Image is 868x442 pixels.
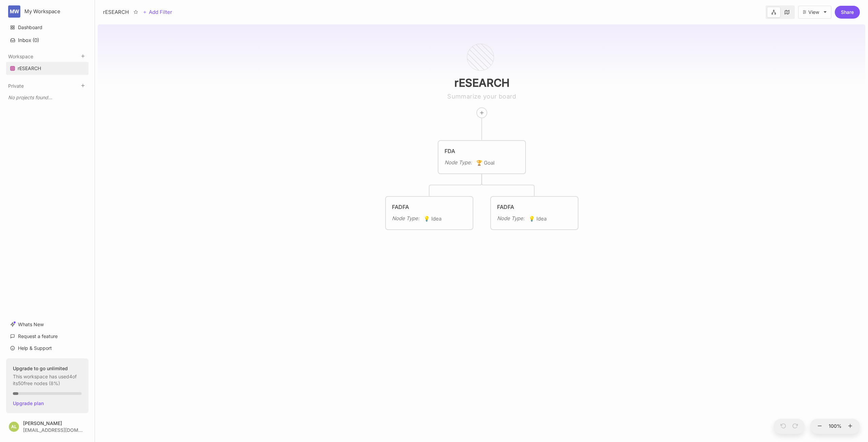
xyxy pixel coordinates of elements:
[6,62,88,75] a: rESEARCH
[6,34,88,46] button: Inbox (0)
[490,196,579,230] div: FADFANode Type:💡Idea
[6,91,88,104] div: No projects found...
[6,21,88,34] a: Dashboard
[423,215,441,223] span: Idea
[529,215,536,222] i: 💡
[827,419,843,434] button: 100%
[8,5,86,18] button: MWMy Workspace
[6,342,88,355] a: Help & Support
[8,83,24,89] button: Private
[497,214,525,223] div: Node Type :
[529,215,547,223] span: Idea
[392,214,419,223] div: Node Type :
[8,5,20,18] div: MW
[13,365,82,372] strong: Upgrade to go unlimited
[143,8,172,16] button: Add Filter
[392,203,467,211] div: FADFA
[23,421,83,426] div: [PERSON_NAME]
[6,358,88,413] button: Upgrade to go unlimitedThis workspace has used4of its50free nodes (8%)Upgrade plan
[497,203,572,211] div: FADFA
[423,215,431,222] i: 💡
[8,54,33,59] button: Workspace
[445,159,472,167] div: Node Type :
[24,8,76,15] div: My Workspace
[437,140,526,174] div: FDANode Type:🏆Goal
[18,64,41,72] div: rESEARCH
[23,427,83,433] div: [EMAIL_ADDRESS][DOMAIN_NAME]
[147,8,172,16] span: Add Filter
[6,60,88,78] div: Workspace
[13,400,82,406] span: Upgrade plan
[6,330,88,343] a: Request a feature
[6,89,88,106] div: Private
[798,6,831,19] button: View
[9,422,19,432] div: AL
[476,159,495,167] span: Goal
[808,9,819,15] div: View
[6,417,88,437] button: AL[PERSON_NAME][EMAIL_ADDRESS][DOMAIN_NAME]
[103,8,129,16] div: rESEARCH
[445,147,519,155] div: FDA
[835,6,860,19] button: Share
[6,318,88,331] a: Whats New
[13,365,82,387] div: This workspace has used 4 of its 50 free nodes ( 8 %)
[476,160,484,166] i: 🏆
[385,196,474,230] div: FADFANode Type:💡Idea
